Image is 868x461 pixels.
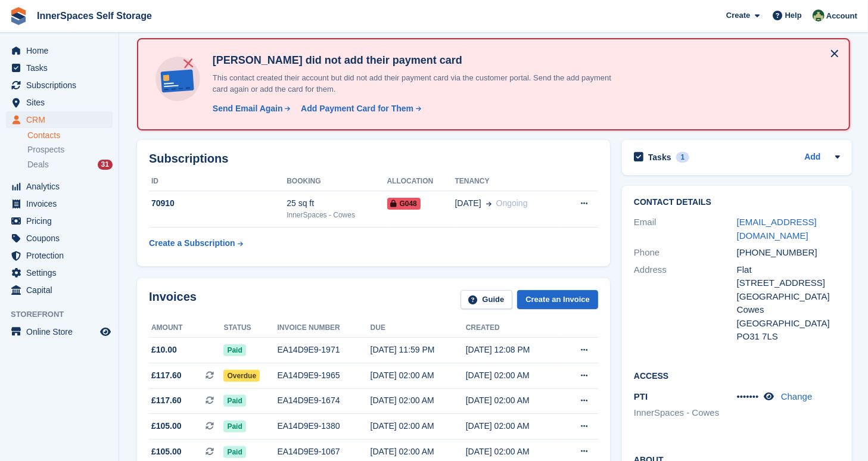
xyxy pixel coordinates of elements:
[223,370,260,382] span: Overdue
[26,264,98,281] span: Settings
[277,394,370,407] div: EA14D9E9-1674
[277,344,370,356] div: EA14D9E9-1971
[6,60,113,76] a: menu
[6,247,113,264] a: menu
[151,446,182,458] span: £105.00
[27,144,64,155] span: Prospects
[287,172,387,191] th: Booking
[634,406,737,420] li: InnerSpaces - Cowes
[634,216,737,242] div: Email
[634,369,840,381] h2: Access
[6,178,113,195] a: menu
[287,210,387,220] div: InnerSpaces - Cowes
[371,420,466,432] div: [DATE] 02:00 AM
[466,344,561,356] div: [DATE] 12:08 PM
[151,394,182,407] span: £117.60
[287,197,387,210] div: 25 sq ft
[26,77,98,94] span: Subscriptions
[737,317,840,331] div: [GEOGRAPHIC_DATA]
[27,130,113,141] a: Contacts
[737,303,840,317] div: Cowes
[149,290,197,310] h2: Invoices
[26,195,98,212] span: Invoices
[6,111,113,128] a: menu
[296,102,422,115] a: Add Payment Card for Them
[826,10,857,22] span: Account
[6,42,113,59] a: menu
[6,323,113,340] a: menu
[6,213,113,229] a: menu
[26,94,98,111] span: Sites
[737,246,840,260] div: [PHONE_NUMBER]
[32,6,157,26] a: InnerSpaces Self Storage
[27,144,113,156] a: Prospects
[149,172,287,191] th: ID
[223,344,245,356] span: Paid
[737,391,759,401] span: •••••••
[737,330,840,344] div: PO31 7LS
[26,247,98,264] span: Protection
[213,102,283,115] div: Send Email Again
[10,7,27,25] img: stora-icon-8386f47178a22dfd0bd8f6a31ec36ba5ce8667c1dd55bd0f319d3a0aa187defe.svg
[11,309,119,320] span: Storefront
[26,178,98,195] span: Analytics
[371,319,466,338] th: Due
[466,369,561,382] div: [DATE] 02:00 AM
[223,319,277,338] th: Status
[785,10,802,21] span: Help
[98,325,113,339] a: Preview store
[634,263,737,344] div: Address
[26,230,98,247] span: Coupons
[813,10,825,21] img: Paula Amey
[461,290,513,310] a: Guide
[26,60,98,76] span: Tasks
[153,54,203,104] img: no-card-linked-e7822e413c904bf8b177c4d89f31251c4716f9871600ec3ca5bfc59e148c83f4.svg
[371,369,466,382] div: [DATE] 02:00 AM
[277,369,370,382] div: EA14D9E9-1965
[634,198,840,207] h2: Contact Details
[149,232,243,254] a: Create a Subscription
[223,395,245,407] span: Paid
[648,152,671,163] h2: Tasks
[151,344,177,356] span: £10.00
[208,54,625,67] h4: [PERSON_NAME] did not add their payment card
[455,172,562,191] th: Tenancy
[6,195,113,212] a: menu
[277,446,370,458] div: EA14D9E9-1067
[466,420,561,432] div: [DATE] 02:00 AM
[371,446,466,458] div: [DATE] 02:00 AM
[634,391,648,401] span: PTI
[387,172,455,191] th: Allocation
[737,263,840,290] div: Flat [STREET_ADDRESS]
[98,160,113,170] div: 31
[781,391,813,401] a: Change
[223,420,245,432] span: Paid
[26,111,98,128] span: CRM
[149,319,223,338] th: Amount
[6,282,113,298] a: menu
[455,197,481,210] span: [DATE]
[496,198,528,208] span: Ongoing
[277,319,370,338] th: Invoice number
[26,42,98,59] span: Home
[223,446,245,458] span: Paid
[737,290,840,304] div: [GEOGRAPHIC_DATA]
[676,152,690,163] div: 1
[151,369,182,382] span: £117.60
[466,319,561,338] th: Created
[27,158,113,171] a: Deals 31
[804,151,820,164] a: Add
[517,290,598,310] a: Create an Invoice
[371,344,466,356] div: [DATE] 11:59 PM
[208,72,625,95] p: This contact created their account but did not add their payment card via the customer portal. Se...
[26,213,98,229] span: Pricing
[387,198,421,210] span: G048
[634,246,737,260] div: Phone
[6,94,113,111] a: menu
[149,152,598,166] h2: Subscriptions
[301,102,413,115] div: Add Payment Card for Them
[726,10,750,21] span: Create
[26,282,98,298] span: Capital
[277,420,370,432] div: EA14D9E9-1380
[737,217,817,241] a: [EMAIL_ADDRESS][DOMAIN_NAME]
